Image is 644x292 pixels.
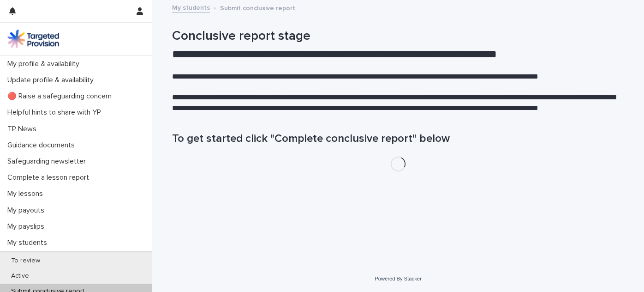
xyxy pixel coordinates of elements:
img: M5nRWzHhSzIhMunXDL62 [7,30,59,48]
p: TP News [4,125,44,134]
p: Safeguarding newsletter [4,157,93,166]
h1: To get started click "Complete conclusive report" below [172,132,624,146]
p: My students [4,238,54,247]
p: Active [4,272,36,280]
p: Submit conclusive report [220,2,295,12]
p: My lessons [4,189,50,198]
a: Powered By Stacker [375,276,421,281]
p: To review [4,257,48,265]
p: Update profile & availability [4,76,101,85]
p: My profile & availability [4,60,87,68]
a: My students [172,2,210,12]
p: 🔴 Raise a safeguarding concern [4,92,119,101]
p: Complete a lesson report [4,173,96,182]
h1: Conclusive report stage [172,29,624,44]
p: My payslips [4,222,52,231]
p: Guidance documents [4,141,82,150]
p: Helpful hints to share with YP [4,108,108,117]
p: My payouts [4,206,52,215]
